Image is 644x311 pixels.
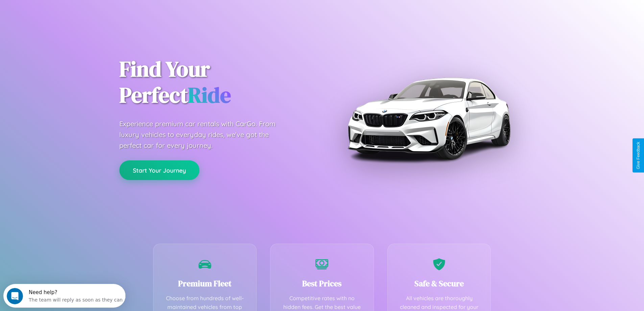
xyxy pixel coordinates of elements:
img: Premium BMW car rental vehicle [344,34,513,203]
button: Start Your Journey [119,160,199,180]
div: The team will reply as soon as they can [25,11,119,18]
div: Give Feedback [636,142,641,169]
div: Open Intercom Messenger [3,3,126,21]
h3: Safe & Secure [398,278,481,289]
iframe: Intercom live chat discovery launcher [3,284,125,308]
p: Experience premium car rentals with CarGo. From luxury vehicles to everyday rides, we've got the ... [119,118,288,151]
h3: Best Prices [281,278,363,289]
iframe: Intercom live chat [7,288,23,304]
div: Need help? [25,6,119,11]
h3: Premium Fleet [164,278,246,289]
h1: Find Your Perfect [119,56,312,108]
span: Ride [188,80,231,110]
